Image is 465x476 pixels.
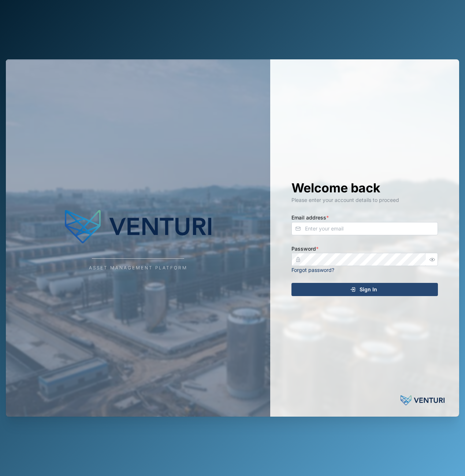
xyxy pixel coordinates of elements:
[291,180,438,196] h1: Welcome back
[291,214,329,222] label: Email address
[291,267,334,273] a: Forgot password?
[291,196,438,204] div: Please enter your account details to proceed
[401,393,444,408] img: Powered by: Venturi
[89,265,187,272] div: Asset Management Platform
[291,245,319,253] label: Password
[360,283,377,296] span: Sign In
[65,205,211,249] img: Company Logo
[291,222,438,235] input: Enter your email
[291,283,438,296] button: Sign In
